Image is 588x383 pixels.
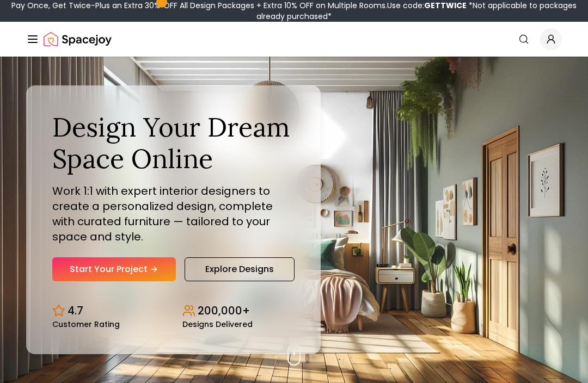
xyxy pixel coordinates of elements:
[198,303,250,318] p: 200,000+
[52,257,176,281] a: Start Your Project
[44,28,112,50] img: Spacejoy Logo
[52,112,295,174] h1: Design Your Dream Space Online
[182,320,253,328] small: Designs Delivered
[52,183,295,244] p: Work 1:1 with expert interior designers to create a personalized design, complete with curated fu...
[52,320,120,328] small: Customer Rating
[185,257,295,281] a: Explore Designs
[26,22,562,57] nav: Global
[44,28,112,50] a: Spacejoy
[52,294,295,328] div: Design stats
[68,303,83,318] p: 4.7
